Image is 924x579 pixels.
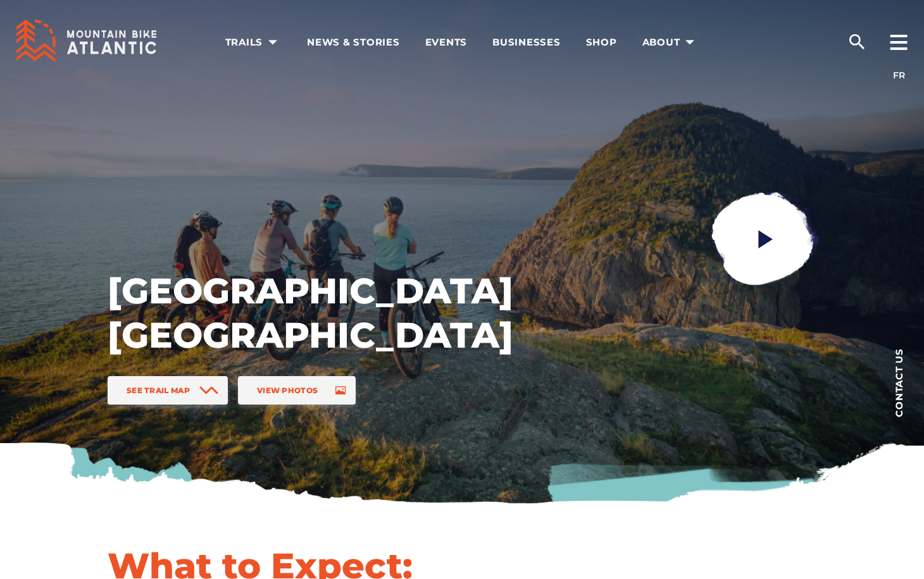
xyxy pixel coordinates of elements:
span: Events [425,36,468,49]
a: FR [893,70,905,81]
span: Businesses [492,36,561,49]
ion-icon: arrow dropdown [264,34,282,51]
span: View Photos [257,386,318,395]
span: Shop [586,36,617,49]
a: See Trail Map [108,376,228,405]
span: See Trail Map [127,386,190,395]
h1: [GEOGRAPHIC_DATA]’s [GEOGRAPHIC_DATA] [108,269,513,357]
a: Contact us [873,329,924,436]
ion-icon: play [754,228,777,250]
a: View Photos [238,376,356,405]
span: About [642,36,699,49]
ion-icon: search [847,32,867,52]
span: Contact us [894,348,904,417]
span: Trails [225,36,282,49]
ion-icon: arrow dropdown [681,34,699,51]
span: News & Stories [307,36,400,49]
